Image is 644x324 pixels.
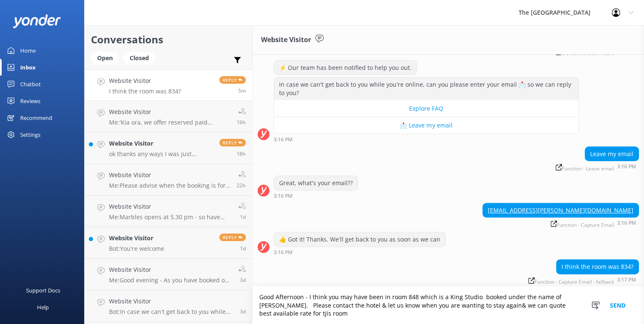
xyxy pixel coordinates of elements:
img: yonder-white-logo.png [13,14,61,28]
div: Chatbot [20,76,41,93]
h4: Website Visitor [109,107,230,117]
div: Reviews [20,93,40,109]
div: Leave my email [585,147,639,161]
strong: 3:16 PM [617,220,636,228]
span: Reply [219,139,246,146]
p: Bot: You're welcome [109,245,164,252]
div: Sep 07 2025 03:16pm (UTC +12:00) Pacific/Auckland [274,193,358,199]
div: Great, what's your email?? [274,176,358,190]
div: Recommend [20,109,52,126]
a: Website Visitorok thanks any ways I was just curious thanks !!Reply18h [85,133,252,164]
span: Sep 07 2025 03:17pm (UTC +12:00) Pacific/Auckland [238,87,246,94]
h4: Website Visitor [109,139,213,148]
div: In case we can't get back to you while you're online, can you please enter your email 📩 so we can... [274,77,578,100]
span: Reply [219,234,246,241]
button: 📩 Leave my email [274,117,578,134]
a: Website VisitorMe:Good evening - As you have booked on a 3rd party booking site you will have to ... [85,259,252,290]
div: Sep 07 2025 03:16pm (UTC +12:00) Pacific/Auckland [482,220,639,228]
a: Closed [123,53,160,62]
h4: Website Visitor [109,265,232,274]
div: Sep 07 2025 03:16pm (UTC +12:00) Pacific/Auckland [274,249,446,255]
a: Website VisitorBot:You're welcomeReply1d [85,227,252,259]
span: Default Fallback Intent [556,49,614,56]
span: Sep 03 2025 08:36pm (UTC +12:00) Pacific/Auckland [240,308,246,315]
h4: Website Visitor [109,76,181,85]
a: Website VisitorMe:Marbles opens at 5.30 pm - so have booked your table for 5.30pm1d [85,196,252,227]
strong: 3:16 PM [274,250,293,255]
p: Me: Good evening - As you have booked on a 3rd party booking site you will have to modify your re... [109,276,232,284]
strong: 3:16 PM [617,164,636,171]
div: Settings [20,126,40,143]
span: Sep 06 2025 11:06pm (UTC +12:00) Pacific/Auckland [237,119,246,126]
div: Sep 07 2025 03:16pm (UTC +12:00) Pacific/Auckland [553,163,639,171]
div: 👍 Got it! Thanks. We'll get back to you as soon as we can [274,232,445,247]
h4: Website Visitor [109,234,164,243]
div: Inbox [20,59,36,76]
div: Closed [123,52,155,64]
p: Me: Marbles opens at 5.30 pm - so have booked your table for 5.30pm [109,213,232,221]
p: Me: 'Kia ora, we offer reserved paid parking & limited paid EV charging stations at $30/day. In a... [109,119,230,126]
strong: 3:16 PM [274,194,293,199]
a: Website VisitorBot:In case we can't get back to you while you're online, can you please enter you... [85,290,252,322]
div: Open [91,52,119,64]
p: ok thanks any ways I was just curious thanks !! [109,150,213,158]
strong: 3:16 PM [274,137,293,142]
p: Me: Please advise when the booking is for and what name was it booked under? [109,182,230,189]
a: Open [91,53,123,62]
span: Function - Leave email [556,164,614,171]
a: Website VisitorI think the room was 834?Reply5m [85,69,252,101]
span: Sep 06 2025 08:41pm (UTC +12:00) Pacific/Auckland [237,150,246,157]
h2: Conversations [91,32,246,48]
div: Help [37,299,49,316]
span: Sep 05 2025 07:32pm (UTC +12:00) Pacific/Auckland [240,245,246,252]
span: Reply [219,76,246,84]
div: I think the room was 834? [556,260,639,274]
div: Sep 07 2025 03:16pm (UTC +12:00) Pacific/Auckland [274,136,579,142]
button: Send [602,287,633,324]
a: [EMAIL_ADDRESS][PERSON_NAME][DOMAIN_NAME] [488,206,633,214]
h3: Website Visitor [261,35,311,45]
a: Website VisitorMe:Please advise when the booking is for and what name was it booked under?22h [85,164,252,196]
textarea: Good Afternoon - I think you may have been in room 848 which is a King Studio booked under the na... [253,287,644,324]
div: Support Docs [26,282,60,299]
span: Function - Capture Email - fallback [528,277,614,284]
span: Sep 03 2025 09:48pm (UTC +12:00) Pacific/Auckland [240,276,246,284]
strong: 3:17 PM [617,277,636,284]
p: I think the room was 834? [109,88,181,95]
h4: Website Visitor [109,202,232,211]
h4: Website Visitor [109,297,234,306]
div: Sep 07 2025 03:17pm (UTC +12:00) Pacific/Auckland [525,276,639,284]
div: Home [20,42,36,59]
a: Website VisitorMe:'Kia ora, we offer reserved paid parking & limited paid EV charging stations at... [85,101,252,133]
button: Explore FAQ [274,100,578,117]
p: Bot: In case we can't get back to you while you're online, can you please enter your email 📩 so w... [109,308,234,316]
span: Function - Capture Email [551,220,614,228]
h4: Website Visitor [109,170,230,180]
span: Sep 06 2025 05:19pm (UTC +12:00) Pacific/Auckland [237,182,246,189]
div: ⚡ Our team has been notified to help you out. [274,61,417,75]
span: Sep 06 2025 09:26am (UTC +12:00) Pacific/Auckland [240,213,246,220]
